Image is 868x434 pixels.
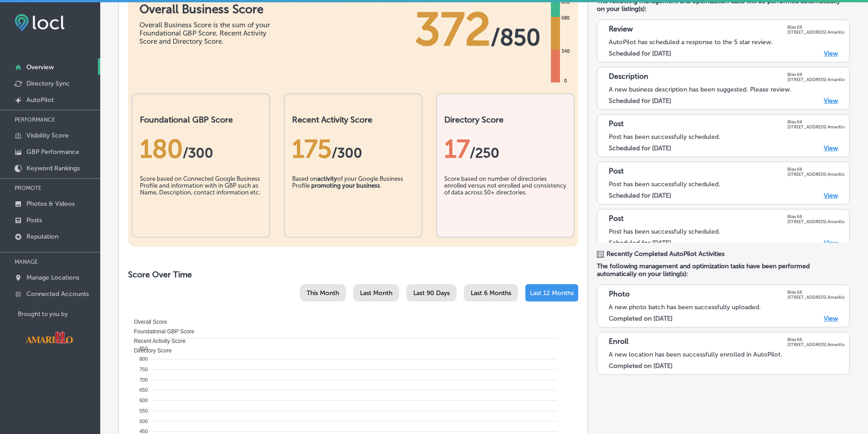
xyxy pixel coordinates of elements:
[609,133,845,141] div: Post has been successfully scheduled.
[824,315,838,322] a: View
[824,239,838,247] a: View
[139,387,148,393] tspan: 650
[609,86,845,93] div: A new business description has been suggested. Please review.
[560,15,571,22] div: 680
[139,429,148,434] tspan: 450
[332,145,362,161] span: /300
[444,134,566,164] div: 17
[609,50,671,57] label: Scheduled for [DATE]
[26,132,69,139] p: Visibility Score
[292,134,414,164] div: 175
[609,315,673,322] label: Completed on [DATE]
[609,119,624,129] p: Post
[609,290,630,300] p: Photo
[140,175,262,221] div: Score based on Connected Google Business Profile and information with in GBP such as Name, Descri...
[292,175,414,221] div: Based on of your Google Business Profile .
[139,367,148,372] tspan: 750
[787,72,845,77] p: Bliss 66
[140,134,262,164] div: 180
[444,115,566,125] h2: Directory Score
[491,24,540,51] span: / 850
[292,115,414,125] h2: Recent Activity Score
[26,96,54,104] p: AutoPilot
[139,21,276,46] div: Overall Business Score is the sum of your Foundational GBP Score, Recent Activity Score and Direc...
[127,328,195,335] span: Foundational GBP Score
[530,289,574,297] span: Last 12 Months
[609,72,648,82] p: Description
[415,2,491,57] span: 372
[26,290,89,298] p: Connected Accounts
[26,164,80,172] p: Keyword Rankings
[609,362,673,370] label: Completed on [DATE]
[787,172,845,177] p: [STREET_ADDRESS] Amarillo
[139,346,148,351] tspan: 850
[562,77,569,85] div: 0
[787,25,845,30] p: Bliss 66
[787,219,845,224] p: [STREET_ADDRESS] Amarillo
[609,97,671,105] label: Scheduled for [DATE]
[609,25,633,35] p: Review
[787,30,845,35] p: [STREET_ADDRESS] Amarillo
[609,192,671,199] label: Scheduled for [DATE]
[470,145,499,161] span: /250
[128,270,578,280] h2: Score Over Time
[471,289,511,297] span: Last 6 Months
[609,180,845,188] div: Post has been successfully scheduled.
[444,175,566,221] div: Score based on number of directories enrolled versus not enrolled and consistency of data across ...
[597,262,850,278] span: The following management and optimization tasks have been performed automatically on your listing...
[824,192,838,199] a: View
[787,119,845,124] p: Bliss 66
[307,289,339,297] span: This Month
[18,325,82,350] img: Visit Amarillo
[787,290,845,295] p: Bliss 66
[127,319,167,325] span: Overall Score
[787,214,845,219] p: Bliss 66
[606,250,724,258] span: Recently Completed AutoPilot Activities
[360,289,392,297] span: Last Month
[824,144,838,152] a: View
[139,356,148,362] tspan: 800
[787,295,845,300] p: [STREET_ADDRESS] Amarillo
[26,274,79,281] p: Manage Locations
[26,216,42,224] p: Posts
[139,398,148,403] tspan: 600
[140,115,262,125] h2: Foundational GBP Score
[127,347,172,354] span: Directory Score
[787,124,845,129] p: [STREET_ADDRESS] Amarillo
[311,182,380,189] b: promoting your business
[183,145,213,161] span: / 300
[139,419,148,424] tspan: 500
[127,338,185,344] span: Recent Activity Score
[609,303,845,311] div: A new photo batch has been successfully uploaded.
[560,48,571,55] div: 340
[139,408,148,414] tspan: 550
[26,233,58,240] p: Reputation
[787,337,845,342] p: Bliss 66
[609,351,845,358] div: A new location has been successfully enrolled in AutoPilot.
[787,342,845,347] p: [STREET_ADDRESS] Amarillo
[787,167,845,172] p: Bliss 66
[787,77,845,82] p: [STREET_ADDRESS] Amarillo
[609,38,845,46] div: AutoPilot has scheduled a response to the 5 star review.
[139,377,148,383] tspan: 700
[26,80,70,87] p: Directory Sync
[26,200,75,208] p: Photos & Videos
[413,289,450,297] span: Last 90 Days
[824,97,838,105] a: View
[609,167,624,177] p: Post
[26,63,54,71] p: Overview
[824,50,838,57] a: View
[609,239,671,247] label: Scheduled for [DATE]
[317,175,337,182] b: activity
[609,228,845,235] div: Post has been successfully scheduled.
[609,214,624,224] p: Post
[609,337,628,347] p: Enroll
[15,14,65,31] img: fda3e92497d09a02dc62c9cd864e3231.png
[139,2,276,16] h1: Overall Business Score
[18,311,100,317] p: Brought to you by
[26,148,79,156] p: GBP Performance
[609,144,671,152] label: Scheduled for [DATE]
